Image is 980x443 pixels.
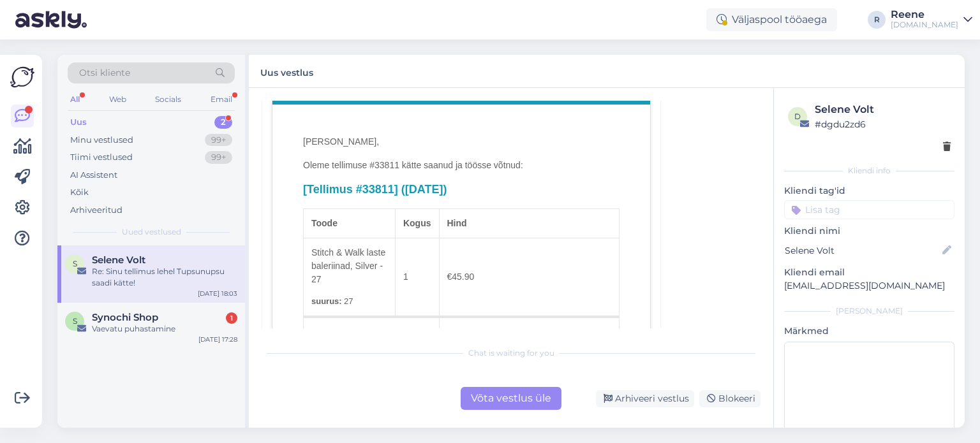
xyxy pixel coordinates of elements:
div: Väljaspool tööaega [706,8,837,31]
div: Kliendi info [784,165,954,177]
span: S [73,259,77,268]
div: Arhiveeritud [70,204,122,217]
p: Märkmed [784,324,954,338]
span: Uued vestlused [122,226,181,238]
div: Võta vestlus üle [461,387,561,410]
span: Synochi Shop [92,312,158,323]
p: Kliendi tag'id [784,184,954,198]
span: € [447,327,452,337]
td: 1 [395,238,439,317]
div: Socials [152,91,184,108]
th: Toode [304,209,396,238]
div: R [868,11,886,29]
span: Selene Volt [92,254,145,266]
div: 99+ [205,151,232,164]
span: Otsi kliente [79,66,130,80]
th: Kogus [395,209,439,238]
div: Email [208,91,235,108]
span: € [447,272,452,282]
img: Askly Logo [10,65,34,89]
p: Kliendi email [784,266,954,279]
span: 45.90 [447,327,475,337]
div: All [68,91,82,108]
div: 99+ [205,134,232,147]
div: [PERSON_NAME] [784,305,954,317]
th: Hind [439,209,619,238]
span: d [794,112,801,121]
td: Stitch & Walk laste baleriinad, Silver - 27 [304,238,396,317]
div: [DATE] 18:03 [198,289,237,298]
input: Lisa tag [784,200,954,219]
span: 45.90 [447,272,475,282]
p: 27 [311,294,387,308]
div: Web [107,91,129,108]
strong: suurus: [311,294,342,308]
h2: [Tellimus #33811] ([DATE]) [303,182,620,197]
span: S [73,316,77,326]
div: # dgdu2zd6 [815,117,951,131]
div: Kõik [70,186,89,199]
p: [PERSON_NAME], [303,135,620,149]
p: [EMAIL_ADDRESS][DOMAIN_NAME] [784,279,954,293]
div: Uus [70,116,87,129]
div: Re: Sinu tellimus lehel Tupsunupsu saadi kätte! [92,266,237,289]
a: Reene[DOMAIN_NAME] [891,10,972,30]
th: Vahesumma: [304,317,440,347]
p: Oleme tellimuse #33811 kätte saanud ja töösse võtnud: [303,159,620,172]
label: Uus vestlus [260,62,313,80]
div: [DATE] 17:28 [198,335,237,344]
div: Vaevatu puhastamine [92,323,237,335]
div: Arhiveeri vestlus [596,390,694,407]
div: Chat is waiting for you [262,347,761,359]
p: Kliendi nimi [784,224,954,238]
div: AI Assistent [70,169,117,182]
div: [DOMAIN_NAME] [891,20,958,30]
div: 1 [226,312,237,324]
div: Selene Volt [815,102,951,117]
div: Minu vestlused [70,134,133,147]
input: Lisa nimi [785,243,940,258]
div: Blokeeri [699,390,761,407]
div: 2 [214,116,232,129]
div: Reene [891,10,958,20]
div: Tiimi vestlused [70,151,133,164]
